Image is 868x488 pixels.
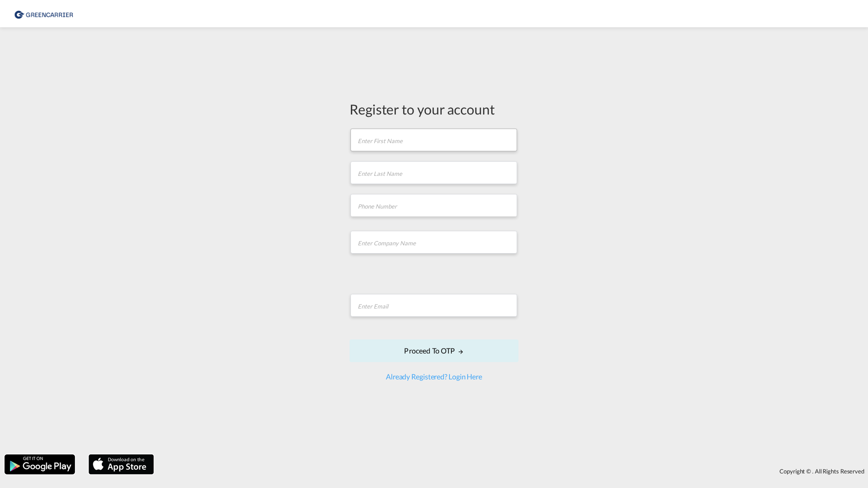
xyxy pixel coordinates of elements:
img: 757bc1808afe11efb73cddab9739634b.png [14,4,75,24]
a: Already Registered? Login Here [386,372,482,381]
input: Enter Last Name [350,161,517,184]
input: Enter First Name [350,129,517,151]
input: Enter Email [350,294,517,317]
img: google.png [4,453,76,475]
img: apple.png [88,453,155,475]
button: Proceed to OTPicon-arrow-right [350,339,518,362]
input: Phone Number [350,194,517,217]
div: Copyright © . All Rights Reserved [158,463,868,479]
div: Register to your account [350,100,518,119]
md-icon: icon-arrow-right [458,349,464,355]
input: Enter Company Name [350,231,517,254]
